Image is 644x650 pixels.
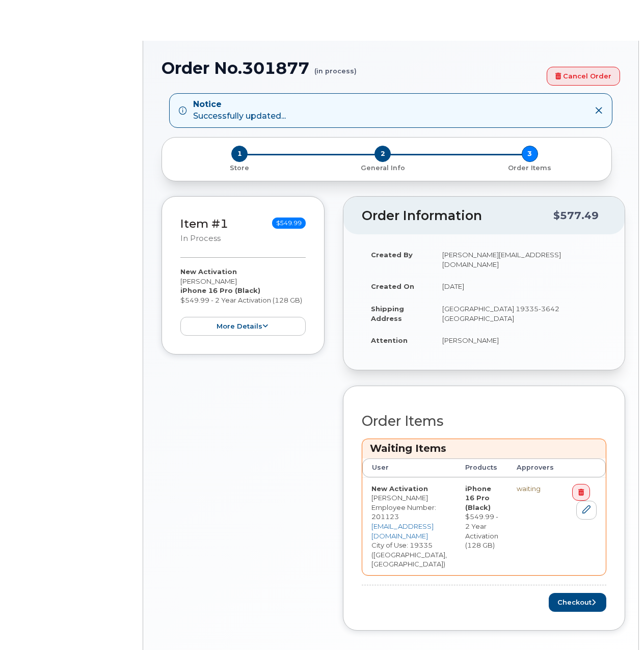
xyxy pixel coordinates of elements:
strong: Attention [371,336,408,344]
strong: iPhone 16 Pro (Black) [180,286,260,294]
small: in process [180,234,221,243]
strong: Created By [371,251,413,259]
a: Cancel Order [547,67,620,86]
h3: Waiting Items [370,442,598,455]
td: [PERSON_NAME][EMAIL_ADDRESS][DOMAIN_NAME] [433,243,606,275]
td: [PERSON_NAME] City of Use: 19335 ([GEOGRAPHIC_DATA], [GEOGRAPHIC_DATA]) [362,477,456,575]
strong: New Activation [371,484,428,493]
button: more details [180,317,306,336]
button: Checkout [549,593,606,612]
strong: Shipping Address [371,305,404,322]
strong: New Activation [180,267,237,276]
th: Products [456,458,507,477]
a: 2 General Info [309,162,457,173]
th: User [362,458,456,477]
span: $549.99 [272,218,306,229]
a: Item #1 [180,216,228,231]
td: [GEOGRAPHIC_DATA] 19335-3642 [GEOGRAPHIC_DATA] [433,297,606,329]
span: Employee Number: 201123 [371,503,436,521]
td: [PERSON_NAME] [433,329,606,351]
th: Approvers [507,458,563,477]
span: 1 [231,146,248,162]
h2: Order Information [362,209,553,223]
small: (in process) [314,59,357,75]
div: waiting [517,484,554,494]
p: Store [174,164,305,173]
h2: Order Items [362,414,606,429]
a: 1 Store [170,162,309,173]
td: $549.99 - 2 Year Activation (128 GB) [456,477,507,575]
a: [EMAIL_ADDRESS][DOMAIN_NAME] [371,522,434,540]
strong: Notice [193,99,286,111]
td: [DATE] [433,275,606,297]
strong: iPhone 16 Pro (Black) [465,484,491,511]
div: [PERSON_NAME] $549.99 - 2 Year Activation (128 GB) [180,267,306,336]
strong: Created On [371,282,414,290]
h1: Order No.301877 [162,59,542,77]
div: $577.49 [553,206,599,225]
p: General Info [313,164,452,173]
div: Successfully updated... [193,99,286,122]
span: 2 [374,146,391,162]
